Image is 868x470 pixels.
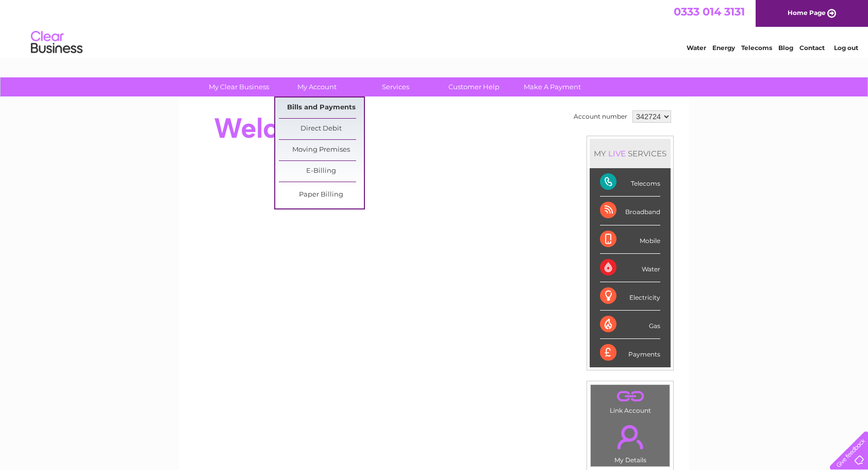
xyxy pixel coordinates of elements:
a: Direct Debit [279,119,364,139]
div: Water [600,254,660,282]
a: Customer Help [431,77,516,96]
div: Electricity [600,282,660,311]
a: Log out [834,44,858,52]
a: Paper Billing [279,185,364,205]
a: . [593,387,667,406]
div: LIVE [606,149,628,158]
a: E-Billing [279,161,364,182]
div: Clear Business is a trading name of Verastar Limited (registered in [GEOGRAPHIC_DATA] No. 3667643... [191,6,678,50]
a: My Clear Business [196,77,281,96]
a: Blog [778,44,793,52]
img: logo.png [30,27,83,58]
a: Telecoms [741,44,772,52]
a: My Account [275,77,360,96]
td: My Details [590,416,670,467]
a: Contact [799,44,825,52]
div: Telecoms [600,168,660,197]
a: Bills and Payments [279,98,364,118]
div: Broadband [600,197,660,225]
td: Link Account [590,384,670,417]
a: Energy [712,44,735,52]
a: . [593,419,667,455]
div: Mobile [600,225,660,254]
a: Water [687,44,706,52]
td: Account number [571,108,630,125]
div: Gas [600,311,660,339]
a: 0333 014 3131 [674,5,745,18]
a: Make A Payment [510,77,595,96]
a: Moving Premises [279,140,364,160]
a: Services [353,77,438,96]
div: Payments [600,339,660,367]
div: MY SERVICES [590,139,671,168]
